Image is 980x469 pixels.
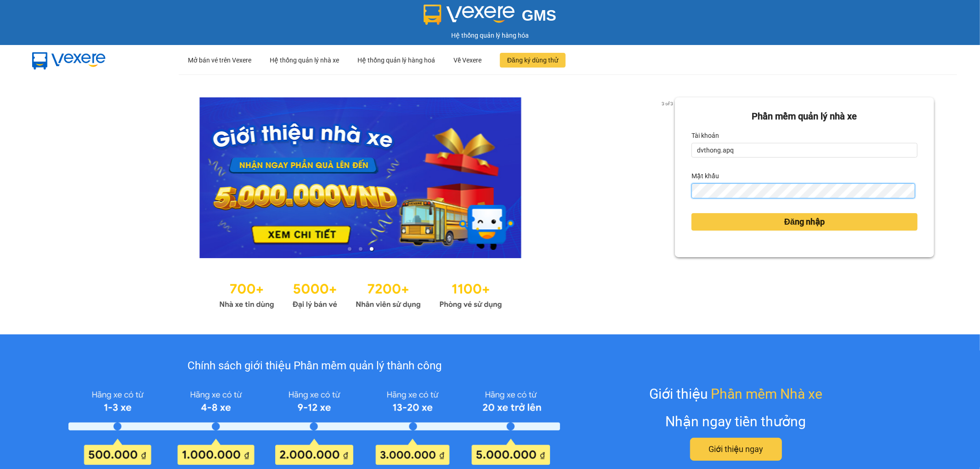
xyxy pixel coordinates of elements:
label: Tài khoản [691,128,719,143]
p: 3 of 3 [659,97,675,109]
img: mbUUG5Q.png [23,45,115,75]
div: Hệ thống quản lý nhà xe [270,45,339,75]
li: slide item 3 [370,247,374,251]
img: Statistics.png [219,277,502,311]
div: Hệ thống quản lý hàng hóa [2,30,978,40]
img: logo 2 [424,5,515,25]
a: GMS [424,14,556,21]
button: Đăng ký dùng thử [500,53,566,68]
button: previous slide / item [46,97,59,258]
span: Giới thiệu ngay [708,443,763,456]
span: GMS [522,7,556,24]
span: Đăng ký dùng thử [507,55,558,65]
li: slide item 2 [359,247,363,251]
img: policy-intruduce-detail.png [68,386,560,465]
div: Nhận ngay tiền thưởng [666,411,806,432]
button: Đăng nhập [691,213,918,231]
div: Về Vexere [453,45,482,75]
button: Giới thiệu ngay [690,438,782,461]
div: Phần mềm quản lý nhà xe [691,109,918,124]
label: Mật khẩu [691,169,719,183]
div: Chính sách giới thiệu Phần mềm quản lý thành công [68,357,560,375]
li: slide item 1 [348,247,351,251]
div: Mở bán vé trên Vexere [188,45,251,75]
span: Đăng nhập [784,215,825,228]
button: next slide / item [662,97,675,258]
div: Giới thiệu [649,383,822,405]
input: Tài khoản [691,143,918,158]
input: Mật khẩu [691,183,915,198]
span: Phần mềm Nhà xe [711,383,822,405]
div: Hệ thống quản lý hàng hoá [357,45,435,75]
